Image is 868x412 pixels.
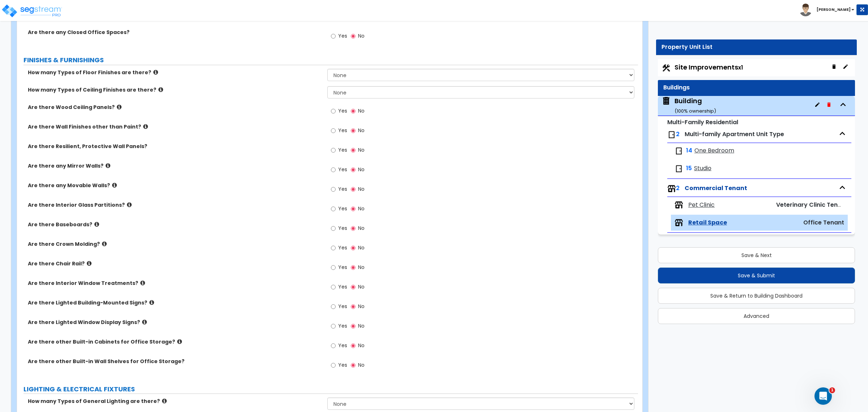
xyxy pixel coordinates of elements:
[28,260,322,267] label: Are there Chair Rail?
[351,107,356,115] input: No
[177,339,182,344] i: click for more info!
[667,118,738,126] small: Multi-Family Residential
[87,261,92,266] i: click for more info!
[675,201,683,209] img: tenants.png
[142,319,147,325] i: click for more info!
[331,185,336,193] input: Yes
[688,219,727,227] span: Retail Space
[338,107,347,114] span: Yes
[799,4,812,16] img: avatar.png
[358,264,365,271] span: No
[338,32,347,39] span: Yes
[331,342,336,350] input: Yes
[331,127,336,135] input: Yes
[686,147,692,155] span: 14
[351,205,356,213] input: No
[829,387,835,393] span: 1
[351,32,356,40] input: No
[28,201,322,209] label: Are there Interior Glass Partitions?
[331,166,336,174] input: Yes
[162,398,167,404] i: click for more info!
[28,279,322,287] label: Are there Interior Window Treatments?
[28,338,322,345] label: Are there other Built-in Cabinets for Office Storage?
[351,146,356,154] input: No
[675,164,683,173] img: door.png
[28,143,322,150] label: Are there Resilient, Protective Wall Panels?
[331,205,336,213] input: Yes
[94,222,99,227] i: click for more info!
[331,361,336,369] input: Yes
[686,164,692,173] span: 15
[358,127,365,134] span: No
[358,224,365,232] span: No
[331,244,336,252] input: Yes
[28,123,322,130] label: Are there Wall Finishes other than Paint?
[688,201,715,209] span: Pet Clinic
[331,283,336,291] input: Yes
[338,361,347,369] span: Yes
[351,264,356,272] input: No
[694,164,711,173] span: Studio
[661,96,716,115] span: Building
[28,358,322,365] label: Are there other Built-in Wall Shelves for Office Storage?
[28,104,322,111] label: Are there Wood Ceiling Panels?
[667,184,676,193] img: tenants.png
[143,124,148,129] i: click for more info!
[28,240,322,248] label: Are there Crown Molding?
[149,300,154,305] i: click for more info!
[658,308,855,324] button: Advanced
[358,185,365,193] span: No
[28,398,322,405] label: How many Types of General Lighting are there?
[28,69,322,76] label: How many Types of Floor Finishes are there?
[338,146,347,154] span: Yes
[658,288,855,304] button: Save & Return to Building Dashboard
[663,84,850,92] div: Buildings
[28,86,322,93] label: How many Types of Ceiling Finishes are there?
[24,55,638,65] label: FINISHES & FURNISHINGS
[140,280,145,286] i: click for more info!
[694,147,734,155] span: One Bedroom
[676,130,680,138] span: 2
[358,303,365,310] span: No
[338,322,347,329] span: Yes
[667,130,676,139] img: door.png
[675,108,716,114] small: ( 100 % ownership)
[338,342,347,349] span: Yes
[661,43,851,51] div: Property Unit List
[803,218,844,227] span: Office Tenant
[358,166,365,173] span: No
[358,107,365,114] span: No
[658,247,855,263] button: Save & Next
[358,342,365,349] span: No
[331,107,336,115] input: Yes
[351,224,356,232] input: No
[127,202,132,207] i: click for more info!
[351,342,356,350] input: No
[661,63,671,73] img: Construction.png
[351,127,356,135] input: No
[358,283,365,290] span: No
[331,224,336,232] input: Yes
[338,185,347,193] span: Yes
[358,146,365,154] span: No
[675,63,743,72] span: Site Improvements
[338,166,347,173] span: Yes
[675,147,683,155] img: door.png
[1,4,63,18] img: logo_pro_r.png
[358,361,365,369] span: No
[338,127,347,134] span: Yes
[685,130,784,138] span: Multi-family Apartment Unit Type
[675,218,683,227] img: tenants.png
[358,32,365,39] span: No
[338,205,347,212] span: Yes
[331,146,336,154] input: Yes
[112,182,117,188] i: click for more info!
[776,201,848,209] span: Veterinary Clinic Tenant
[817,7,851,12] b: [PERSON_NAME]
[351,322,356,330] input: No
[331,264,336,272] input: Yes
[738,64,743,71] small: x1
[658,268,855,283] button: Save & Submit
[358,322,365,329] span: No
[153,70,158,75] i: click for more info!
